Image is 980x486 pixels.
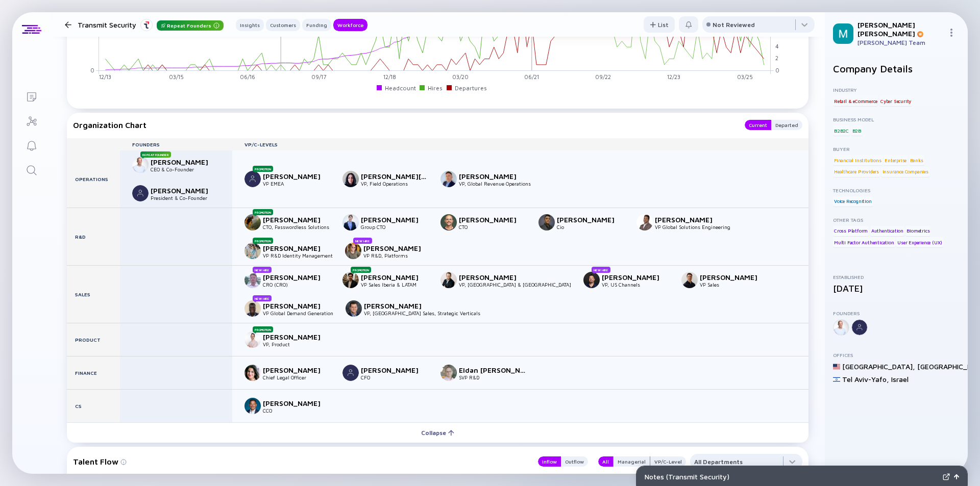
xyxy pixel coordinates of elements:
div: New Hire [253,267,272,273]
button: Current [745,120,771,130]
div: [PERSON_NAME] [655,215,722,224]
div: VP Sales [700,282,767,288]
div: Enterprise [884,155,908,165]
tspan: 03/20 [452,74,469,81]
div: Sales [67,266,120,323]
button: Outflow [561,456,588,467]
div: Insights [236,20,264,30]
div: VP Global Demand Generation [263,310,333,316]
div: [PERSON_NAME] [263,366,330,374]
div: CCO [263,407,330,414]
div: New Hire [353,238,372,244]
div: Business Model [833,116,960,122]
div: Not Reviewed [713,21,755,29]
div: [PERSON_NAME] [364,301,431,310]
div: Organization Chart [73,120,734,130]
tspan: 4 [775,43,779,50]
div: Group CTO [361,224,428,230]
div: R&D [67,208,120,265]
a: Search [12,157,51,182]
div: VP R&D Identity Management [263,252,333,259]
div: Repeat Founder [140,151,171,158]
div: New Hire [592,267,610,273]
div: Finance [67,356,120,389]
div: Product [67,323,120,356]
a: Lists [12,84,51,108]
button: Inflow [538,456,561,467]
div: [PERSON_NAME] [263,172,330,181]
div: President & Co-Founder [151,195,218,201]
button: Collapse [67,422,808,443]
div: Authentication [870,226,904,236]
img: Niels Decraene picture [244,171,261,187]
div: [PERSON_NAME][DATE] [361,172,428,181]
div: [PERSON_NAME] [263,399,330,407]
img: Ron Peleg picture [244,214,261,231]
div: VP EMEA [263,181,330,187]
tspan: 03/15 [169,74,184,81]
div: SVP R&D [459,374,526,380]
h2: Company Details [833,63,960,74]
img: David French picture [681,272,698,288]
div: Multi Factor Authentication [833,237,895,247]
div: Talent Flow [73,454,528,469]
img: David Navarro picture [342,272,359,288]
div: Eldan [PERSON_NAME] [459,366,526,374]
div: Collapse [415,425,460,441]
tspan: 03/25 [737,74,753,81]
div: CTO [459,224,526,230]
img: Jon Pringle picture [583,272,600,288]
div: Cross Platform [833,226,869,236]
div: Promotion [351,267,371,273]
div: [PERSON_NAME] [263,244,330,252]
img: Mirit Barak ️ picture [342,365,359,381]
button: Workforce [333,19,367,31]
div: [PERSON_NAME] Team [857,39,943,46]
img: Shmulik Regev picture [440,214,457,231]
div: Customers [266,20,300,30]
img: Ashley Arbuckle picture [244,398,261,414]
div: [PERSON_NAME] [263,301,330,310]
div: Offices [833,352,960,358]
tspan: 2 [775,55,778,62]
div: [PERSON_NAME] [363,244,431,252]
div: Promotion [253,238,273,244]
div: VP Sales Iberia & LATAM [361,282,428,288]
div: Tel Aviv-Yafo , [842,375,889,383]
div: Buyer [833,146,960,152]
tspan: 06/16 [240,74,255,81]
div: CTO, Passwordless Solutions [263,224,330,230]
img: David Mahdi picture [538,214,555,231]
div: Retail & eCommerce [833,96,878,106]
div: Promotion [253,209,273,215]
img: Christophe Culine picture [244,272,261,288]
div: CFO [361,374,428,380]
div: [PERSON_NAME] ️ [361,366,428,374]
button: List [644,16,675,33]
div: [PERSON_NAME] [361,215,428,224]
tspan: 12/18 [383,74,396,81]
div: VP R&D, Platforms [363,252,431,259]
div: VP, US Channels [602,282,669,288]
div: Biometrics [905,226,930,236]
div: User Experience (UX) [896,237,943,247]
img: Geoff W. picture [346,300,362,317]
div: Established [833,274,960,280]
div: Transmit Security [78,18,224,31]
div: [PERSON_NAME] [263,332,330,341]
div: [PERSON_NAME] [459,172,526,181]
tspan: 0 [775,67,779,73]
div: Workforce [333,20,367,30]
button: VP/C-Level [650,456,686,467]
div: Banks [909,155,924,165]
div: [PERSON_NAME] [459,273,526,282]
div: VP, Field Operations [361,181,428,187]
div: B2B [851,125,862,136]
img: Eldan Ben Haim picture [440,365,457,381]
img: Kiran Judge picture [244,365,261,381]
img: United States Flag [833,363,840,370]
